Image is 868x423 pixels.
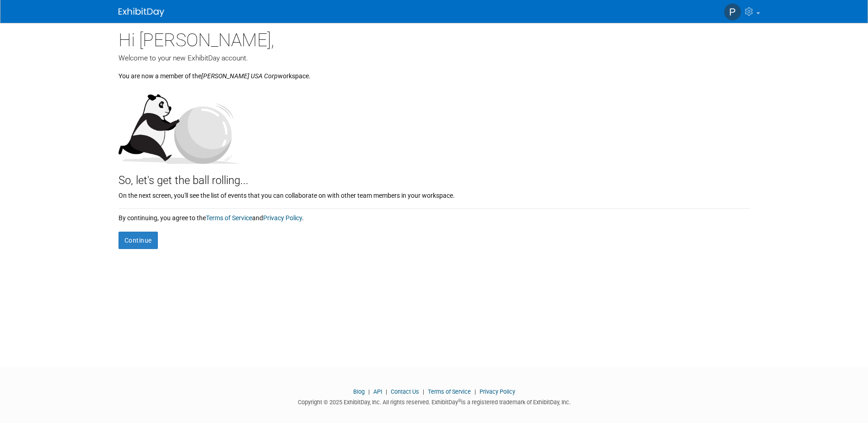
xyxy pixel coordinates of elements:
[119,189,750,200] div: On the next screen, you'll see the list of events that you can collaborate on with other team mem...
[263,214,302,222] a: Privacy Policy
[383,388,389,395] span: |
[119,164,750,189] div: So, let's get the ball rolling...
[373,388,382,395] a: API
[353,388,365,395] a: Blog
[421,388,426,395] span: |
[119,53,750,63] div: Welcome to your new ExhibitDay account.
[119,85,242,164] img: Let's get the ball rolling
[480,388,515,395] a: Privacy Policy
[119,209,750,222] div: By continuing, you agree to the and .
[119,63,750,81] div: You are now a member of the workspace.
[119,232,158,249] button: Continue
[366,388,372,395] span: |
[428,388,471,395] a: Terms of Service
[119,8,164,17] img: ExhibitDay
[206,214,252,222] a: Terms of Service
[119,23,750,53] div: Hi [PERSON_NAME],
[472,388,478,395] span: |
[724,3,741,21] img: Peyton Myers
[391,388,419,395] a: Contact Us
[201,72,278,80] i: [PERSON_NAME] USA Corp
[458,398,461,403] sup: ®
